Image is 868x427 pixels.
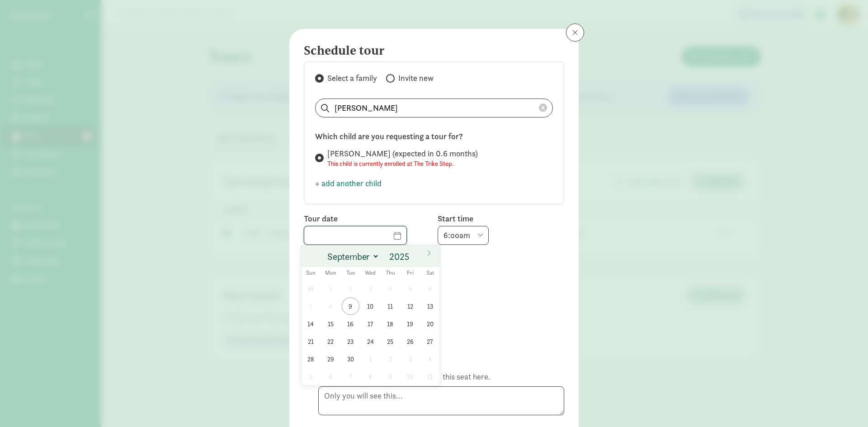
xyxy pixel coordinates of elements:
span: October 3, 2025 [401,350,419,368]
span: October 1, 2025 [362,350,379,368]
span: September 22, 2025 [322,333,340,350]
span: October 11, 2025 [421,368,439,385]
span: September 19, 2025 [401,315,419,333]
span: October 8, 2025 [362,368,379,385]
span: October 7, 2025 [342,368,359,385]
span: Fri [400,270,420,276]
span: + add another child [315,177,382,189]
label: Private notes [318,358,564,369]
span: September 11, 2025 [382,297,399,315]
span: Select a family [327,73,377,84]
span: October 10, 2025 [401,368,419,385]
span: September 25, 2025 [382,333,399,350]
span: October 4, 2025 [421,350,439,368]
input: Year [387,250,415,263]
span: September 9, 2025 [342,297,359,315]
span: Tue [340,270,360,276]
span: September 29, 2025 [322,350,340,368]
span: September 18, 2025 [382,315,399,333]
span: September 26, 2025 [401,333,419,350]
span: September 13, 2025 [421,297,439,315]
span: September 14, 2025 [302,315,320,333]
span: October 5, 2025 [302,368,320,385]
span: September 17, 2025 [362,315,379,333]
small: This child is currently enrolled at The Trike Stop. [327,159,478,168]
span: October 6, 2025 [322,368,340,385]
span: October 2, 2025 [382,350,399,368]
span: September 21, 2025 [302,333,320,350]
h6: Which child are you requesting a tour for? [315,132,553,141]
span: September 10, 2025 [362,297,379,315]
span: September 12, 2025 [401,297,419,315]
span: September 15, 2025 [322,315,340,333]
span: [PERSON_NAME] (expected in 0.6 months) [327,148,478,168]
button: + add another child [315,174,382,193]
span: September 16, 2025 [342,315,359,333]
span: October 9, 2025 [382,368,399,385]
span: Invite new [398,73,434,84]
label: Tour date [304,213,430,224]
input: Search list... [316,99,552,117]
h4: Schedule tour [304,43,557,58]
span: September 20, 2025 [421,315,439,333]
span: September 27, 2025 [421,333,439,350]
span: September 28, 2025 [302,350,320,368]
span: Mon [321,270,340,276]
iframe: Chat Widget [823,384,868,427]
select: Month [324,249,379,264]
span: Sat [420,270,440,276]
span: September 24, 2025 [362,333,379,350]
span: Thu [380,270,400,276]
span: September 30, 2025 [342,350,359,368]
span: Wed [360,270,380,276]
label: Start time [438,213,564,224]
span: Sun [301,270,321,276]
span: September 23, 2025 [342,333,359,350]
